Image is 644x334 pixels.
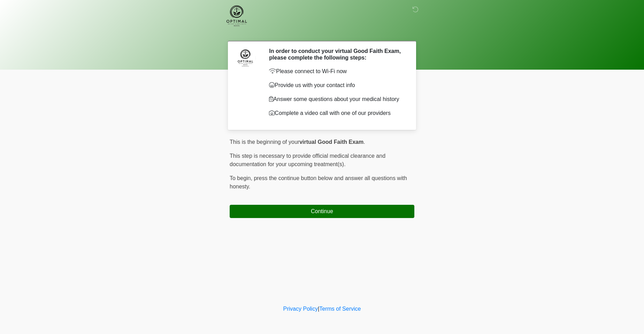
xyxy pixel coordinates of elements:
p: Answer some questions about your medical history [269,95,404,103]
span: To begin, [230,175,254,181]
p: Please connect to Wi-Fi now [269,67,404,76]
h2: In order to conduct your virtual Good Faith Exam, please complete the following steps: [269,48,404,61]
span: This step is necessary to provide official medical clearance and documentation for your upcoming ... [230,153,385,167]
a: | [318,306,319,312]
span: This is the beginning of your [230,139,299,145]
span: . [363,139,365,145]
a: Terms of Service [319,306,361,312]
p: Complete a video call with one of our providers [269,109,404,117]
span: press the continue button below and answer all questions with honesty. [230,175,407,189]
img: Optimal Weight & Wellness Logo [223,5,251,27]
button: Continue [230,205,414,218]
a: Privacy Policy [283,306,318,312]
p: Provide us with your contact info [269,81,404,90]
img: Agent Avatar [235,48,256,69]
strong: virtual Good Faith Exam [299,139,363,145]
